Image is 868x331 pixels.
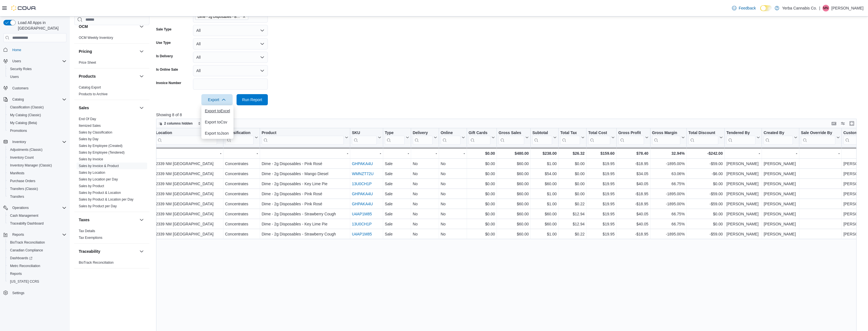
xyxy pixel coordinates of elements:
[79,35,113,40] span: OCM Weekly Inventory
[1,57,69,65] button: Users
[8,170,66,177] span: Manifests
[6,185,69,193] button: Transfers (Classic)
[12,291,24,295] span: Settings
[156,130,217,145] div: Location
[201,128,233,139] button: Export toJson
[8,73,21,80] a: Users
[79,117,96,121] a: End Of Day
[6,193,69,201] button: Transfers
[10,85,31,92] a: Customers
[688,130,723,145] button: Total Discount
[10,155,34,160] span: Inventory Count
[8,263,66,269] span: Metrc Reconciliation
[385,130,404,145] div: Type
[79,197,133,201] a: Sales by Product & Location per Day
[262,160,348,167] div: Dime - 2g Disposables - Pink Rosé
[440,130,460,136] div: Online
[618,130,644,145] div: Gross Profit
[79,117,96,121] span: End Of Day
[352,212,372,216] a: U4AP1M85
[726,150,760,157] div: -
[8,154,36,161] a: Inventory Count
[10,121,37,125] span: My Catalog (Beta)
[652,130,680,145] div: Gross Margin
[193,25,268,36] button: All
[205,94,229,105] span: Export
[385,160,409,167] div: Sale
[801,130,840,145] button: Sale Override By
[79,60,96,65] span: Price Sheet
[79,130,112,135] span: Sales by Classification
[225,130,258,145] button: Classification
[1,138,69,146] button: Inventory
[6,246,69,254] button: Canadian Compliance
[352,130,377,136] div: SKU
[352,182,372,186] a: 13U0CH1P
[205,109,230,113] span: Export to Excel
[10,213,38,218] span: Cash Management
[560,130,580,136] div: Total Tax
[10,240,45,245] span: BioTrack Reconciliation
[79,24,137,29] button: OCM
[8,112,43,118] a: My Catalog (Classic)
[468,160,495,167] div: $0.00
[8,247,66,254] span: Canadian Compliance
[440,160,465,167] div: No
[156,67,178,72] label: Is Online Sale
[412,160,437,167] div: No
[156,27,171,32] label: Sale Type
[352,130,381,145] button: SKU
[588,130,614,145] button: Total Cost
[8,66,66,72] span: Security Roles
[6,146,69,154] button: Adjustments (Classic)
[6,161,69,169] button: Inventory Manager (Classic)
[6,254,69,262] a: Dashboards
[79,150,125,155] span: Sales by Employee (Tendered)
[10,204,31,211] button: Operations
[764,130,793,145] div: Created By
[8,73,66,80] span: Users
[12,86,28,91] span: Customers
[10,47,23,53] a: Home
[79,191,121,195] a: Sales by Product & Location
[261,130,344,136] div: Product
[8,212,40,219] a: Cash Management
[10,85,66,92] span: Customers
[532,150,557,157] div: $238.00
[801,130,835,145] div: Sale Override By
[6,262,69,270] button: Metrc Reconciliation
[1,96,69,103] button: Catalog
[831,120,837,127] button: Keyboard shortcuts
[79,36,113,40] a: OCM Weekly Inventory
[195,120,220,127] button: Sort fields
[8,193,66,200] span: Transfers
[10,139,66,145] span: Inventory
[10,187,38,191] span: Transfers (Classic)
[840,120,846,127] button: Display options
[79,204,117,208] a: Sales by Product per Day
[588,130,610,145] div: Total Cost
[156,150,221,157] div: -
[468,130,495,145] button: Gift Cards
[74,84,149,100] div: Products
[1,289,69,297] button: Settings
[10,163,52,168] span: Inventory Manager (Classic)
[79,124,101,128] a: Itemized Sales
[8,185,66,192] span: Transfers (Classic)
[205,131,230,135] span: Export to Json
[588,150,614,157] div: $159.60
[8,146,66,153] span: Adjustments (Classic)
[12,232,24,237] span: Reports
[79,157,103,161] a: Sales by Invoice
[11,5,36,11] img: Cova
[8,112,66,118] span: My Catalog (Classic)
[10,58,23,65] button: Users
[6,220,69,227] button: Traceabilty Dashboard
[352,130,377,145] div: SKU URL
[79,24,88,29] h3: OCM
[440,150,465,157] div: -
[201,116,233,128] button: Export toCsv
[79,236,102,240] a: Tax Exemptions
[79,171,105,175] a: Sales by Location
